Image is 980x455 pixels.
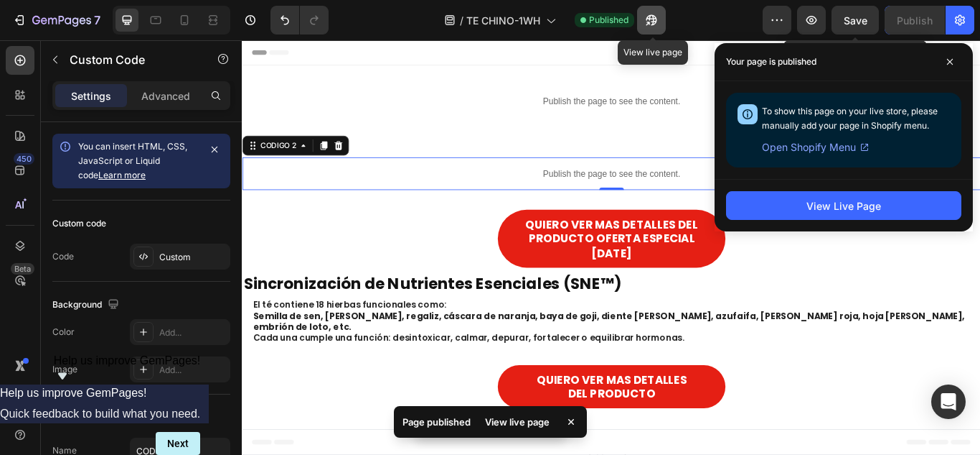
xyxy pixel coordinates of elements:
p: Your page is published [726,55,816,69]
span: TE CHINO-1WH [466,13,540,28]
p: Settings [71,88,111,104]
p: QUIERO VER MAS DETALLES DEL PRODUCTO [343,387,518,421]
button: Publish [885,6,945,35]
span: Published [589,14,628,27]
div: Custom code [52,217,106,230]
span: / [460,13,463,28]
button: Show survey - Help us improve GemPages! [54,354,201,385]
span: To show this page on your live store, please manually add your page in Shopify menu. [762,106,938,131]
span: Save [844,14,867,27]
span: You can insert HTML, CSS, JavaScript or Liquid code [78,141,187,180]
p: El té contiene 18 hierbas funcionales como: Cada una cumple una función: desintoxicar, calmar, de... [12,302,849,354]
div: Publish [897,13,933,28]
div: Open Intercom Messenger [931,385,966,419]
button: View Live Page [726,191,961,220]
div: 450 [14,153,34,165]
p: Advanced [141,88,190,104]
div: Code [52,250,74,263]
p: Page published [402,415,471,429]
strong: Semilla de sen, [PERSON_NAME], regaliz, cáscara de naranja, baya de goji, diente [PERSON_NAME], a... [12,314,842,341]
span: Help us improve GemPages! [54,354,201,367]
span: Open Shopify Menu [762,139,856,156]
div: Background [52,295,122,315]
p: 7 [94,12,100,29]
button: 7 [6,6,107,35]
p: QUIERO VER MAS DETALLES DEL PRODUCTO OFERTA ESPECIAL [DATE] [315,206,546,257]
a: QUIERO VER MAS DETALLES DELPRODUCTO OFERTA ESPECIAL [DATE] [298,198,563,265]
div: Beta [11,263,34,275]
div: View Live Page [806,198,881,213]
a: QUIERO VER MAS DETALLESDEL PRODUCTO [298,379,563,430]
p: Custom Code [70,51,192,68]
div: View live page [476,412,558,432]
a: Learn more [98,170,146,180]
div: Custom [159,251,227,264]
iframe: Design area [242,40,980,455]
div: Add... [159,326,227,339]
div: Rich Text Editor. Editing area: main [11,300,850,356]
div: Color [52,326,75,339]
div: Undo/Redo [270,6,329,35]
button: Save [831,6,879,35]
